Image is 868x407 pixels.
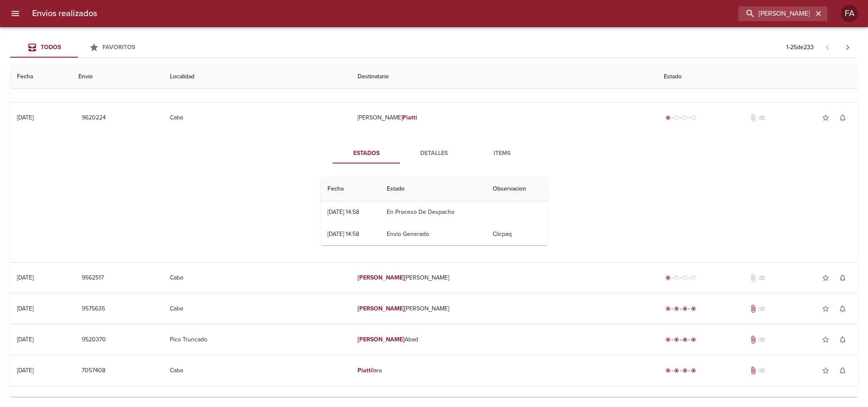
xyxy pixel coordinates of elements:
[402,114,417,121] em: Piatti
[666,368,671,373] span: radio_button_checked
[691,306,696,311] span: radio_button_checked
[664,305,698,313] div: Entregado
[321,177,380,201] th: Fecha
[837,37,858,58] span: Pagina siguiente
[351,102,657,133] td: [PERSON_NAME]
[838,305,847,313] span: notifications_none
[821,114,830,122] span: star_border
[82,335,106,345] span: 9520370
[757,366,766,375] span: No tiene pedido asociado
[78,270,107,286] button: 9562517
[834,300,851,317] button: Activar notificaciones
[17,274,33,281] div: [DATE]
[757,335,766,344] span: No tiene pedido asociado
[486,223,547,245] td: Clicpaq
[103,44,135,51] span: Favoritos
[666,115,671,120] span: radio_button_checked
[821,335,830,344] span: star_border
[834,269,851,286] button: Activar notificaciones
[351,263,657,293] td: [PERSON_NAME]
[841,5,858,22] div: Abrir información de usuario
[738,6,813,21] input: buscar
[749,114,757,122] span: No tiene documentos adjuntos
[380,223,486,245] td: Envio Generado
[817,331,834,348] button: Agregar a favoritos
[682,368,688,373] span: radio_button_checked
[664,366,698,375] div: Entregado
[338,148,395,159] span: Estados
[666,337,671,342] span: radio_button_checked
[333,143,536,163] div: Tabs detalle de guia
[380,177,486,201] th: Estado
[841,5,858,22] div: FA
[82,273,104,283] span: 9562517
[749,305,757,313] span: Tiene documentos adjuntos
[691,337,696,342] span: radio_button_checked
[380,201,486,223] td: En Proceso De Despacho
[351,293,657,324] td: [PERSON_NAME]
[163,324,351,355] td: Pico Truncado
[78,332,109,348] button: 9520370
[834,109,851,126] button: Activar notificaciones
[691,275,696,280] span: radio_button_unchecked
[5,3,25,24] button: menu
[17,367,33,374] div: [DATE]
[682,275,688,280] span: radio_button_unchecked
[821,305,830,313] span: star_border
[682,337,688,342] span: radio_button_checked
[163,355,351,386] td: Caba
[691,368,696,373] span: radio_button_checked
[674,368,679,373] span: radio_button_checked
[817,300,834,317] button: Agregar a favoritos
[817,109,834,126] button: Agregar a favoritos
[821,366,830,375] span: star_border
[78,110,109,126] button: 9620224
[321,177,547,245] table: Tabla de seguimiento
[664,114,698,122] div: Generado
[17,305,33,312] div: [DATE]
[82,365,105,376] span: 7057408
[664,335,698,344] div: Entregado
[351,65,657,89] th: Destinatario
[674,306,679,311] span: radio_button_checked
[358,367,372,374] em: Piatti
[358,336,405,343] em: [PERSON_NAME]
[838,335,847,344] span: notifications_none
[838,366,847,375] span: notifications_none
[163,263,351,293] td: Caba
[163,293,351,324] td: Caba
[72,65,163,89] th: Envio
[41,44,61,51] span: Todos
[838,274,847,282] span: notifications_none
[405,148,463,159] span: Detalles
[163,102,351,133] td: Caba
[82,396,105,407] span: 9543445
[327,230,359,238] div: [DATE] 14:58
[749,366,757,375] span: Tiene documentos adjuntos
[674,115,679,120] span: radio_button_unchecked
[834,331,851,348] button: Activar notificaciones
[486,177,547,201] th: Observacion
[817,269,834,286] button: Agregar a favoritos
[82,304,105,314] span: 9575635
[821,274,830,282] span: star_border
[10,65,72,89] th: Fecha
[749,335,757,344] span: Tiene documentos adjuntos
[358,274,405,281] em: [PERSON_NAME]
[674,275,679,280] span: radio_button_unchecked
[757,114,766,122] span: No tiene pedido asociado
[473,148,531,159] span: Items
[838,114,847,122] span: notifications_none
[17,336,33,343] div: [DATE]
[657,65,858,89] th: Estado
[358,305,405,312] em: [PERSON_NAME]
[757,274,766,282] span: No tiene pedido asociado
[32,7,97,20] h6: Envios realizados
[351,324,657,355] td: Abad
[674,337,679,342] span: radio_button_checked
[10,37,146,58] div: Tabs Envios
[749,274,757,282] span: No tiene documentos adjuntos
[163,65,351,89] th: Localidad
[327,208,359,216] div: [DATE] 14:58
[682,306,688,311] span: radio_button_checked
